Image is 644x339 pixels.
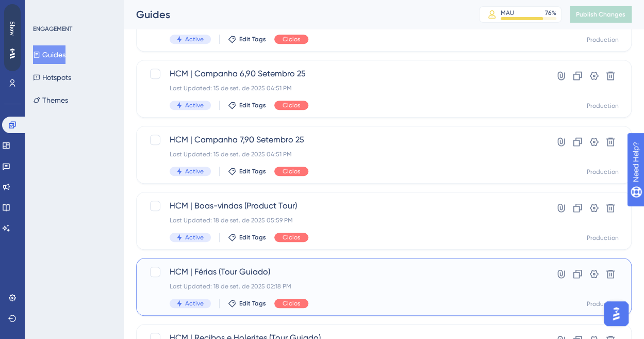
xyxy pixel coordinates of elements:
[10,72,29,89] button: Modal
[283,233,300,241] span: Ciclos
[587,168,619,176] div: Production
[587,300,619,308] div: Production
[239,167,266,175] span: Edit Tags
[170,266,516,278] span: HCM | Férias (Tour Guiado)
[33,25,72,33] div: ENGAGEMENT
[87,72,116,89] button: Advanced
[160,27,172,35] span: Step
[239,299,266,308] span: Edit Tags
[228,101,266,109] button: Edit Tags
[185,35,204,43] span: Active
[12,5,131,22] span: Allow users to interact with your page elements while the guides are active.
[239,35,266,43] span: Edit Tags
[170,200,516,212] span: HCM | Boas-vindas (Product Tour)
[136,7,453,22] div: Guides
[239,101,266,109] span: Edit Tags
[587,102,619,110] div: Production
[545,9,556,17] div: 76 %
[228,35,266,43] button: Edit Tags
[24,3,64,15] span: Need Help?
[10,128,72,136] div: Include requisite buttons
[228,233,266,241] button: Edit Tags
[48,72,69,89] button: Design
[20,7,34,15] span: Back
[283,35,300,43] span: Ciclos
[170,150,516,158] div: Last Updated: 15 de set. de 2025 04:51 PM
[185,101,204,109] span: Active
[283,101,300,109] span: Ciclos
[4,3,38,20] button: Back
[501,9,514,17] div: MAU
[10,44,103,59] span: [PERSON_NAME] as faltas, afastamentos e atestados do seu time em um só lugar e tenha uma visão ge...
[33,45,65,64] button: Guides
[33,68,71,87] button: Hotspots
[10,175,52,184] span: Modal placed on
[111,43,153,60] button: Save
[170,216,516,224] div: Last Updated: 18 de set. de 2025 05:59 PM
[74,23,113,39] div: 1 of 4
[228,299,266,308] button: Edit Tags
[126,47,138,56] span: Save
[239,233,266,241] span: Edit Tags
[576,10,625,19] span: Publish Changes
[601,298,632,329] iframe: UserGuiding AI Assistant Launcher
[283,299,300,308] span: Ciclos
[170,68,516,80] span: HCM | Campanha 6,90 Setembro 25
[228,167,266,175] button: Edit Tags
[185,233,204,241] span: Active
[283,167,300,175] span: Ciclos
[185,167,204,175] span: Active
[10,153,49,161] div: Dismiss Option
[10,103,63,111] div: Interaction with page
[170,84,516,92] div: Last Updated: 15 de set. de 2025 04:51 PM
[170,134,516,146] span: HCM | Campanha 7,90 Setembro 25
[570,6,632,23] button: Publish Changes
[587,234,619,242] div: Production
[587,36,619,44] div: Production
[146,23,173,39] button: Step
[170,282,516,290] div: Last Updated: 18 de set. de 2025 02:18 PM
[33,91,68,109] button: Themes
[185,299,204,308] span: Active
